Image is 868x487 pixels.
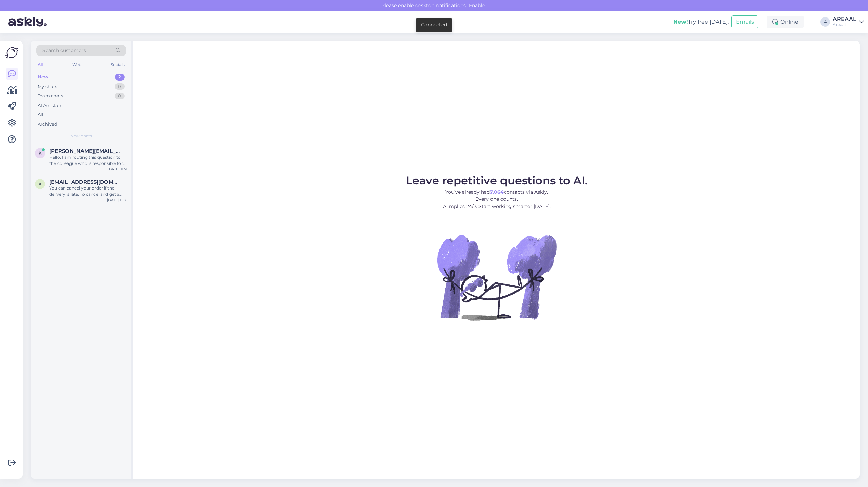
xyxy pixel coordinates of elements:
[108,167,127,172] div: [DATE] 11:51
[406,174,588,187] span: Leave repetitive questions to AI.
[109,60,126,69] div: Socials
[435,216,558,339] img: No Chat active
[38,102,63,109] div: AI Assistant
[49,185,127,197] div: You can cancel your order if the delivery is late. To cancel and get a refund, please email us yo...
[406,188,588,210] p: You’ve already had contacts via Askly. Every one counts. AI replies 24/7. Start working smarter [...
[39,181,42,186] span: a
[71,60,83,69] div: Web
[38,93,63,99] div: Team chats
[731,15,758,28] button: Emails
[467,2,487,9] span: Enable
[115,74,125,81] div: 2
[820,17,830,27] div: A
[115,93,125,99] div: 0
[107,197,127,203] div: [DATE] 11:28
[673,18,729,26] div: Try free [DATE]:
[767,16,804,28] div: Online
[421,21,447,28] div: Connected
[49,154,127,167] div: Hello, I am routing this question to the colleague who is responsible for this topic. The reply m...
[38,111,43,118] div: All
[673,19,688,25] b: New!
[38,121,58,128] div: Archived
[49,179,120,185] span: anna1988@hot.ee
[5,46,18,59] img: Askly Logo
[38,74,48,81] div: New
[115,83,125,90] div: 0
[36,60,44,69] div: All
[833,16,856,22] div: AREAAL
[39,150,42,156] span: k
[38,83,57,90] div: My chats
[833,16,864,27] a: AREAALAreaal
[70,133,92,139] span: New chats
[490,189,504,195] b: 7,064
[42,47,86,54] span: Search customers
[833,22,856,27] div: Areaal
[49,148,120,154] span: kelly.paasian@gmail.com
